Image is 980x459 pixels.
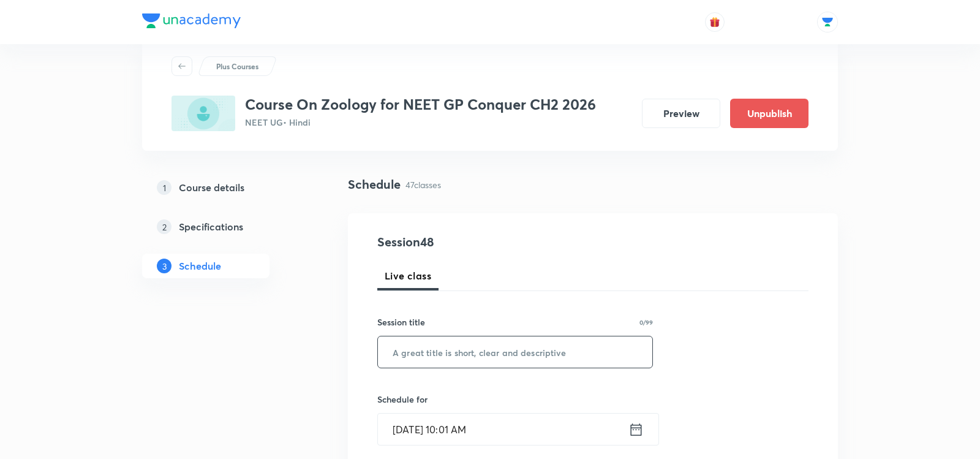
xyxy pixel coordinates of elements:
[817,12,838,32] img: Abhishek Singh
[348,175,401,194] h4: Schedule
[157,259,171,273] p: 3
[639,319,653,325] p: 0/99
[245,116,596,129] p: NEET UG • Hindi
[142,13,241,28] img: Company Logo
[179,219,243,234] h5: Specifications
[142,214,309,239] a: 2Specifications
[171,96,235,131] img: AB03FDBA-8FBA-4D8A-9A3D-F1BF2C9E60EE_plus.png
[216,61,258,72] p: Plus Courses
[179,180,244,195] h5: Course details
[385,268,431,283] span: Live class
[179,259,221,273] h5: Schedule
[377,316,425,328] h6: Session title
[709,17,720,28] img: avatar
[705,12,725,32] button: avatar
[142,175,309,200] a: 1Course details
[642,99,720,128] button: Preview
[245,96,596,113] h3: Course On Zoology for NEET GP Conquer CH2 2026
[142,13,241,31] a: Company Logo
[730,99,809,128] button: Unpublish
[377,233,601,251] h4: Session 48
[157,219,171,234] p: 2
[405,178,441,191] p: 47 classes
[378,336,652,368] input: A great title is short, clear and descriptive
[377,393,653,406] h6: Schedule for
[157,180,171,195] p: 1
